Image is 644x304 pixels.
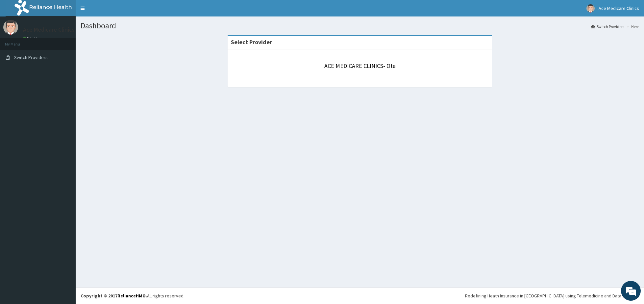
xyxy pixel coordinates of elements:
div: Redefining Heath Insurance in [GEOGRAPHIC_DATA] using Telemedicine and Data Science! [465,292,639,299]
a: RelianceHMO [117,293,146,299]
a: Online [23,36,39,41]
a: Switch Providers [591,24,624,29]
strong: Select Provider [231,38,272,46]
footer: All rights reserved. [76,287,644,304]
span: Switch Providers [14,54,48,60]
h1: Dashboard [81,21,639,30]
strong: Copyright © 2017 . [81,293,147,299]
a: ACE MEDICARE CLINICS- Ota [324,62,396,70]
img: User Image [3,20,18,35]
span: Ace Medicare Clinics [599,5,639,11]
li: Here [625,24,639,29]
p: Ace Medicare Clinics [23,27,75,33]
img: User Image [586,4,595,13]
